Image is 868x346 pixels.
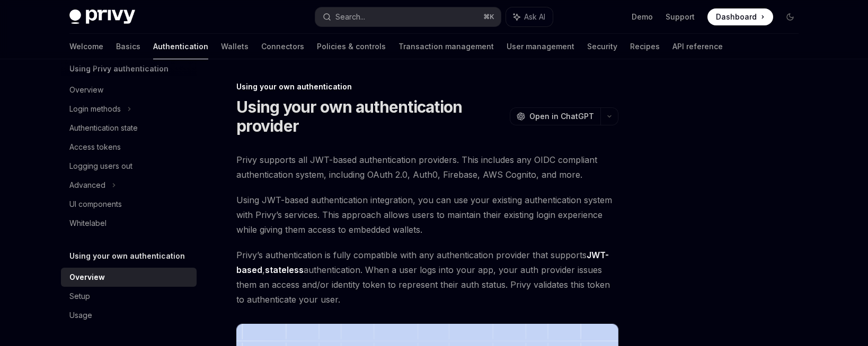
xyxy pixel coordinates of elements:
[69,160,132,172] div: Logging users out
[61,306,197,325] a: Usage
[236,152,618,182] span: Privy supports all JWT-based authentication providers. This includes any OIDC compliant authentic...
[265,265,304,276] a: stateless
[69,217,107,230] div: Whitelabel
[507,34,574,59] a: User management
[630,34,660,59] a: Recipes
[510,107,600,125] button: Open in ChatGPT
[524,12,545,22] span: Ask AI
[236,193,618,237] span: Using JWT-based authentication integration, you can use your existing authentication system with ...
[69,309,92,322] div: Usage
[69,271,105,284] div: Overview
[61,214,197,233] a: Whitelabel
[61,119,197,138] a: Authentication state
[69,290,90,303] div: Setup
[587,34,617,59] a: Security
[716,12,757,22] span: Dashboard
[69,84,103,96] div: Overview
[69,179,105,192] div: Advanced
[61,287,197,306] a: Setup
[261,34,304,59] a: Connectors
[61,138,197,157] a: Access tokens
[69,10,135,24] img: dark logo
[666,12,695,22] a: Support
[707,8,773,25] a: Dashboard
[672,34,723,59] a: API reference
[782,8,799,25] button: Toggle dark mode
[398,34,494,59] a: Transaction management
[221,34,249,59] a: Wallets
[335,11,365,23] div: Search...
[69,34,103,59] a: Welcome
[61,268,197,287] a: Overview
[69,103,121,115] div: Login methods
[506,7,553,26] button: Ask AI
[315,7,501,26] button: Search...⌘K
[153,34,208,59] a: Authentication
[116,34,140,59] a: Basics
[632,12,653,22] a: Demo
[61,195,197,214] a: UI components
[61,80,197,99] a: Overview
[236,248,618,307] span: Privy’s authentication is fully compatible with any authentication provider that supports , authe...
[61,157,197,176] a: Logging users out
[483,13,494,21] span: ⌘ K
[69,250,185,262] h5: Using your own authentication
[236,97,506,135] h1: Using your own authentication provider
[529,111,594,122] span: Open in ChatGPT
[236,81,618,92] div: Using your own authentication
[69,141,121,153] div: Access tokens
[317,34,386,59] a: Policies & controls
[69,122,138,134] div: Authentication state
[69,198,122,211] div: UI components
